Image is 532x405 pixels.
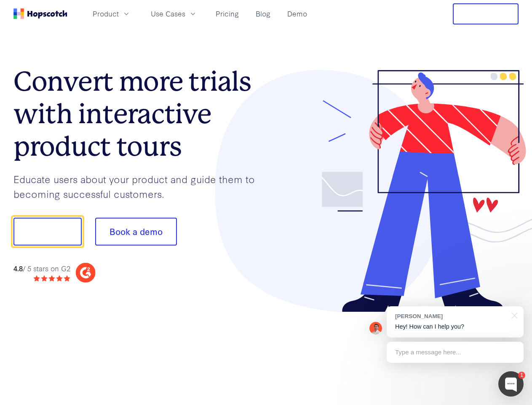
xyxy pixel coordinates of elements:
div: Type a message here... [387,342,524,363]
button: Use Cases [146,7,202,21]
p: Hey! How can I help you? [395,322,515,331]
strong: 4.8 [13,263,23,273]
button: Free Trial [453,3,519,24]
div: / 5 stars on G2 [13,263,70,274]
img: Mark Spera [369,322,382,335]
a: Home [13,8,67,19]
a: Blog [252,7,274,21]
button: Product [88,7,136,21]
div: [PERSON_NAME] [395,312,507,320]
a: Demo [284,7,310,21]
button: Show me! [13,218,82,246]
p: Educate users about your product and guide them to becoming successful customers. [13,172,266,201]
a: Pricing [212,7,242,21]
div: 1 [518,372,525,379]
h1: Convert more trials with interactive product tours [13,65,266,162]
button: Book a demo [95,218,177,246]
span: Product [93,8,119,19]
span: Use Cases [151,8,185,19]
